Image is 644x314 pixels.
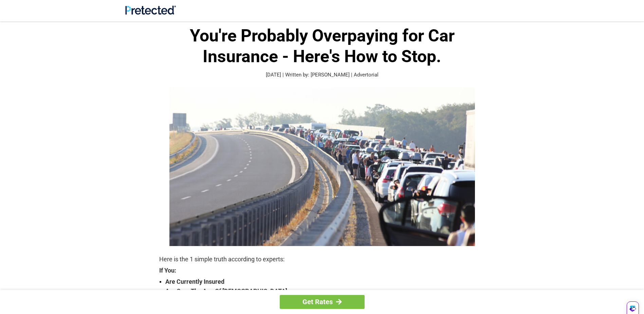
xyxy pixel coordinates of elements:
img: wiRPAZEX6Qd5GkipxmnKhIy308phxjiv+EHaKbQ5Ce+h88AAAAASUVORK5CYII= [628,303,638,313]
strong: Are Currently Insured [165,277,485,286]
p: Here is the 1 simple truth according to experts: [159,255,485,264]
p: [DATE] | Written by: [PERSON_NAME] | Advertorial [159,71,485,79]
a: Site Logo [125,10,176,16]
strong: If You: [159,267,485,274]
a: Get Rates [280,295,365,309]
img: Site Logo [125,5,176,15]
strong: Are Over The Age Of [DEMOGRAPHIC_DATA] [165,286,485,296]
h1: You're Probably Overpaying for Car Insurance - Here's How to Stop. [159,25,485,67]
